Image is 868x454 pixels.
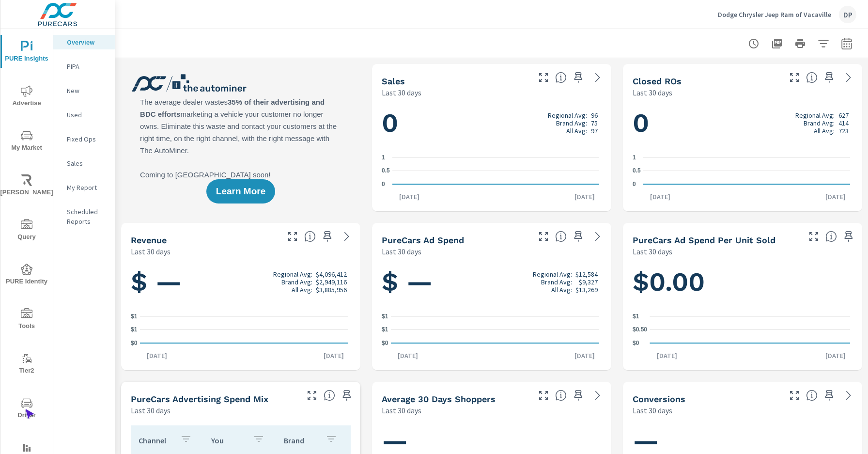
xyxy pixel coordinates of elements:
[382,181,385,188] text: 0
[3,85,50,109] span: Advertise
[316,278,347,286] p: $2,949,116
[281,278,312,286] p: Brand Avg:
[633,107,852,140] h1: 0
[67,62,107,71] p: PIPA
[53,132,115,146] div: Fixed Ops
[317,351,351,360] p: [DATE]
[3,219,50,243] span: Query
[767,34,787,53] button: "Export Report to PDF"
[633,394,685,404] h5: Conversions
[324,390,335,401] span: This table looks at how you compare to the amount of budget you spend per channel as opposed to y...
[316,286,347,294] p: $3,885,956
[555,390,567,401] span: A rolling 30 day total of daily Shoppers on the dealership website, averaged over the selected da...
[819,192,852,202] p: [DATE]
[3,353,50,376] span: Tier2
[320,229,335,244] span: Save this to your personalized report
[821,70,837,85] span: Save this to your personalized report
[131,340,138,346] text: $0
[284,436,318,445] p: Brand
[53,156,115,171] div: Sales
[139,436,172,445] p: Channel
[285,229,300,244] button: Make Fullscreen
[633,76,682,86] h5: Closed ROs
[841,388,856,403] a: See more details in report
[382,340,388,346] text: $0
[575,286,598,294] p: $13,269
[3,41,50,64] span: PURE Insights
[382,246,421,257] p: Last 30 days
[633,168,641,174] text: 0.5
[591,127,598,135] p: 97
[541,278,572,286] p: Brand Avg:
[53,108,115,122] div: Used
[382,154,385,161] text: 1
[3,174,50,198] span: [PERSON_NAME]
[382,76,405,86] h5: Sales
[382,405,421,416] p: Last 30 days
[556,119,587,127] p: Brand Avg:
[591,119,598,127] p: 75
[536,229,551,244] button: Make Fullscreen
[590,70,605,85] a: See more details in report
[790,34,810,53] button: Print Report
[382,168,390,174] text: 0.5
[819,351,852,360] p: [DATE]
[339,229,355,244] a: See more details in report
[551,286,572,294] p: All Avg:
[131,266,351,298] h1: $ —
[391,351,425,360] p: [DATE]
[67,37,107,47] p: Overview
[131,405,170,416] p: Last 30 days
[536,388,551,403] button: Make Fullscreen
[841,229,856,244] span: Save this to your personalized report
[131,246,170,257] p: Last 30 days
[575,270,598,278] p: $12,584
[131,235,167,245] h5: Revenue
[568,192,602,202] p: [DATE]
[382,394,496,404] h5: Average 30 Days Shoppers
[718,10,831,19] p: Dodge Chrysler Jeep Ram of Vacaville
[806,72,818,83] span: Number of Repair Orders Closed by the selected dealership group over the selected time range. [So...
[211,436,245,445] p: You
[650,351,684,360] p: [DATE]
[392,192,426,202] p: [DATE]
[633,327,647,333] text: $0.50
[571,70,586,85] span: Save this to your personalized report
[838,127,849,135] p: 723
[67,134,107,144] p: Fixed Ops
[292,286,312,294] p: All Avg:
[633,181,636,188] text: 0
[787,388,802,403] button: Make Fullscreen
[633,266,852,298] h1: $0.00
[555,72,567,83] span: Number of vehicles sold by the dealership over the selected date range. [Source: This data is sou...
[3,264,50,287] span: PURE Identity
[304,231,316,242] span: Total sales revenue over the selected date range. [Source: This data is sourced from the dealer’s...
[67,86,107,95] p: New
[633,313,639,320] text: $1
[53,204,115,229] div: Scheduled Reports
[3,308,50,332] span: Tools
[825,231,837,242] span: Average cost of advertising per each vehicle sold at the dealer over the selected date range. The...
[382,327,388,333] text: $1
[633,246,672,257] p: Last 30 days
[67,110,107,120] p: Used
[53,35,115,49] div: Overview
[841,70,856,85] a: See more details in report
[838,111,849,119] p: 627
[579,278,598,286] p: $9,327
[67,207,107,226] p: Scheduled Reports
[339,388,355,403] span: Save this to your personalized report
[806,390,818,401] span: The number of dealer-specified goals completed by a visitor. [Source: This data is provided by th...
[643,192,677,202] p: [DATE]
[3,397,50,421] span: Driver
[838,119,849,127] p: 414
[216,187,265,196] span: Learn More
[140,351,174,360] p: [DATE]
[795,111,835,119] p: Regional Avg:
[67,158,107,168] p: Sales
[382,107,602,140] h1: 0
[53,83,115,98] div: New
[316,270,347,278] p: $4,096,412
[814,127,835,135] p: All Avg:
[633,405,672,416] p: Last 30 days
